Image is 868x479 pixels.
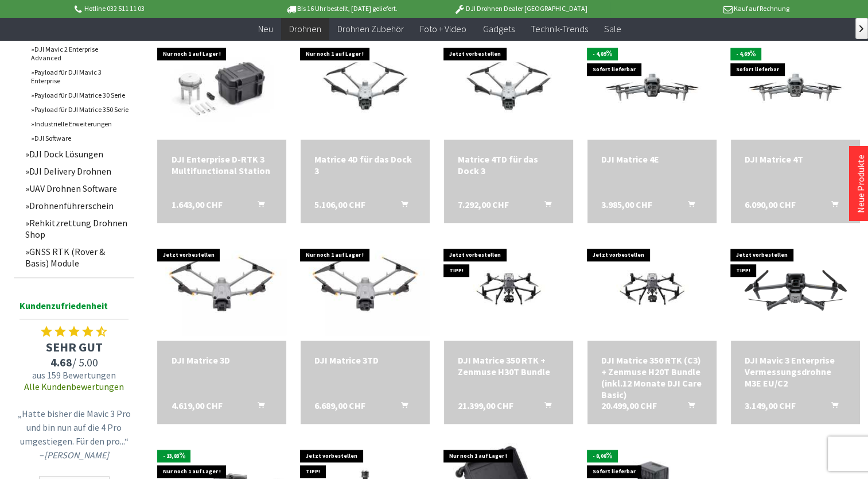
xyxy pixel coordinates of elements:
[595,17,629,41] a: Sale
[474,17,522,41] a: Gadgets
[314,354,416,366] a: DJI Matrice 3TD 6.689,00 CHF In den Warenkorb
[20,145,134,163] a: DJI Dock Lösungen
[25,102,134,117] a: Payload für DJI Matrice 350 Serie
[20,180,134,197] a: UAV Drohnen Software
[25,88,134,102] a: Payload für DJI Matrice 30 Serie
[314,400,365,411] span: 6.689,00 CHF
[412,17,474,41] a: Foto + Video
[17,407,131,462] p: „Hatte bisher die Mavic 3 Pro und bin nun auf die 4 Pro umgestiegen. Für den pro...“ –
[859,25,863,32] span: 
[252,2,431,16] p: Bis 16 Uhr bestellt, [DATE] geliefert.
[25,65,134,88] a: Payload für DJI Mavic 3 Enterprise
[387,199,415,214] button: In den Warenkorb
[855,154,866,213] a: Neue Produkte
[25,117,134,131] a: Industrielle Erweiterungen
[601,400,657,411] span: 20.499,00 CHF
[674,199,702,214] button: In den Warenkorb
[745,354,846,389] a: DJI Mavic 3 Enterprise Vermessungsdrohne M3E EU/C2 3.149,00 CHF In den Warenkorb
[458,153,559,176] div: Matrice 4TD für das Dock 3
[601,354,703,400] div: DJI Matrice 350 RTK (C3) + Zenmuse H20T Bundle (inkl.12 Monate DJI Care Basic)
[20,197,134,214] a: Drohnenführerschein
[818,199,845,214] button: In den Warenkorb
[250,17,281,41] a: Neu
[458,354,559,377] a: DJI Matrice 350 RTK + Zenmuse H30T Bundle 21.399,00 CHF In den Warenkorb
[50,355,72,369] span: 4.68
[610,2,789,16] p: Kauf auf Rechnung
[171,153,273,176] a: DJI Enterprise D-RTK 3 Multifunctional Station 1.643,00 CHF In den Warenkorb
[458,199,509,210] span: 7.292,00 CHF
[674,400,702,415] button: In den Warenkorb
[25,42,134,65] a: DJI Mavic 2 Enterprise Advanced
[72,2,251,16] p: Hotline 032 511 11 03
[458,354,559,377] div: DJI Matrice 350 RTK + Zenmuse H30T Bundle
[14,369,134,381] span: aus 159 Bewertungen
[745,153,846,165] a: DJI Matrice 4T 6.090,00 CHF In den Warenkorb
[601,153,703,165] a: DJI Matrice 4E 3.985,00 CHF In den Warenkorb
[301,242,430,335] img: DJI Matrice 3TD
[171,199,222,210] span: 1.643,00 CHF
[522,17,595,41] a: Technik-Trends
[244,199,271,214] button: In den Warenkorb
[281,17,329,41] a: Drohnen
[745,400,796,411] span: 3.149,00 CHF
[44,449,109,461] em: [PERSON_NAME]
[157,242,286,335] img: DJI Matrice 3D
[20,243,134,272] a: GNSS RTK (Rover & Basis) Module
[314,153,416,176] div: Matrice 4D für das Dock 3
[14,355,134,369] span: / 5.00
[420,23,466,34] span: Foto + Video
[601,153,703,165] div: DJI Matrice 4E
[171,354,273,366] div: DJI Matrice 3D
[587,248,717,330] img: DJI Matrice 350 RTK (C3) + Zenmuse H20T Bundle (inkl.12 Monate DJI Care Basic)
[314,199,365,210] span: 5.106,00 CHF
[171,354,273,366] a: DJI Matrice 3D 4.619,00 CHF In den Warenkorb
[601,199,652,210] span: 3.985,00 CHF
[314,354,416,366] div: DJI Matrice 3TD
[387,400,415,415] button: In den Warenkorb
[171,153,273,176] div: DJI Enterprise D-RTK 3 Multifunctional Station
[530,23,587,34] span: Technik-Trends
[14,339,134,355] span: SEHR GUT
[458,153,559,176] a: Matrice 4TD für das Dock 3 7.292,00 CHF In den Warenkorb
[258,23,273,34] span: Neu
[731,52,860,125] img: DJI Matrice 4T
[458,400,513,411] span: 21.399,00 CHF
[244,400,271,415] button: In den Warenkorb
[818,400,845,415] button: In den Warenkorb
[482,23,514,34] span: Gadgets
[444,40,573,137] img: Matrice 4TD für das Dock 3
[601,354,703,400] a: DJI Matrice 350 RTK (C3) + Zenmuse H20T Bundle (inkl.12 Monate DJI Care Basic) 20.499,00 CHF In d...
[444,248,573,330] img: DJI Matrice 350 RTK + Zenmuse H30T Bundle
[20,214,134,243] a: Rehkitzrettung Drohnen Shop
[745,354,846,389] div: DJI Mavic 3 Enterprise Vermessungsdrohne M3E EU/C2
[301,40,430,137] img: Matrice 4D für das Dock 3
[24,381,124,392] a: Alle Kundenbewertungen
[531,199,558,214] button: In den Warenkorb
[745,153,846,165] div: DJI Matrice 4T
[289,23,321,34] span: Drohnen
[587,52,717,125] img: DJI Matrice 4E
[25,131,134,145] a: DJI Software
[157,40,286,137] img: DJI Enterprise D-RTK 3 Multifunctional Station
[431,2,610,16] p: DJI Drohnen Dealer [GEOGRAPHIC_DATA]
[20,163,134,180] a: DJI Delivery Drohnen
[531,400,558,415] button: In den Warenkorb
[171,400,222,411] span: 4.619,00 CHF
[745,199,796,210] span: 6.090,00 CHF
[20,298,129,319] span: Kundenzufriedenheit
[604,23,621,34] span: Sale
[329,17,412,41] a: Drohnen Zubehör
[314,153,416,176] a: Matrice 4D für das Dock 3 5.106,00 CHF In den Warenkorb
[337,23,404,34] span: Drohnen Zubehör
[731,253,860,326] img: DJI Mavic 3E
